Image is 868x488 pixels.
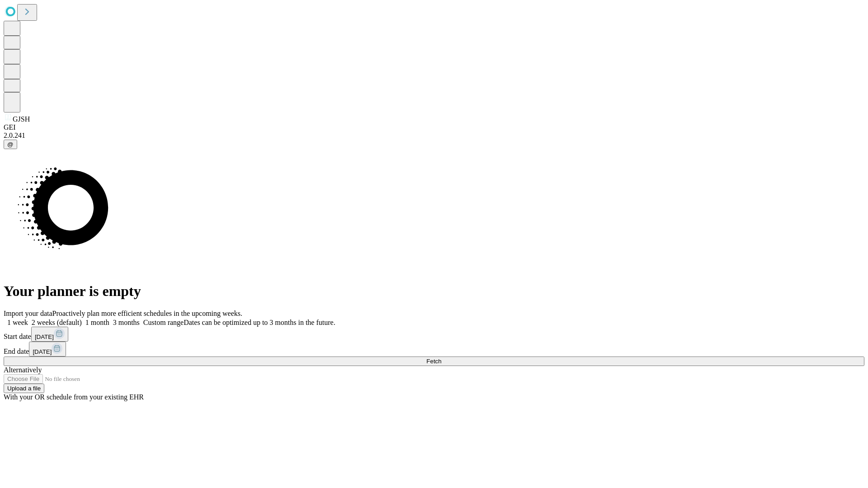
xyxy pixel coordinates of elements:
button: Upload a file [4,384,44,393]
span: 1 week [7,319,28,326]
span: With your OR schedule from your existing EHR [4,393,144,401]
h1: Your planner is empty [4,283,864,300]
span: Custom range [143,319,184,326]
span: Alternatively [4,366,42,374]
span: Dates can be optimized up to 3 months in the future. [184,319,335,326]
div: Start date [4,327,864,342]
span: [DATE] [33,348,52,355]
button: [DATE] [29,342,66,357]
span: GJSH [13,115,30,123]
div: GEI [4,123,864,131]
span: @ [7,141,14,148]
span: 2 weeks (default) [32,319,82,326]
button: [DATE] [31,327,68,342]
span: 1 month [85,319,109,326]
div: End date [4,342,864,357]
span: [DATE] [35,333,54,340]
span: Proactively plan more efficient schedules in the upcoming weeks. [52,310,242,317]
span: Fetch [426,358,441,365]
span: Import your data [4,310,52,317]
button: @ [4,140,17,149]
span: 3 months [113,319,140,326]
div: 2.0.241 [4,131,864,140]
button: Fetch [4,357,864,366]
